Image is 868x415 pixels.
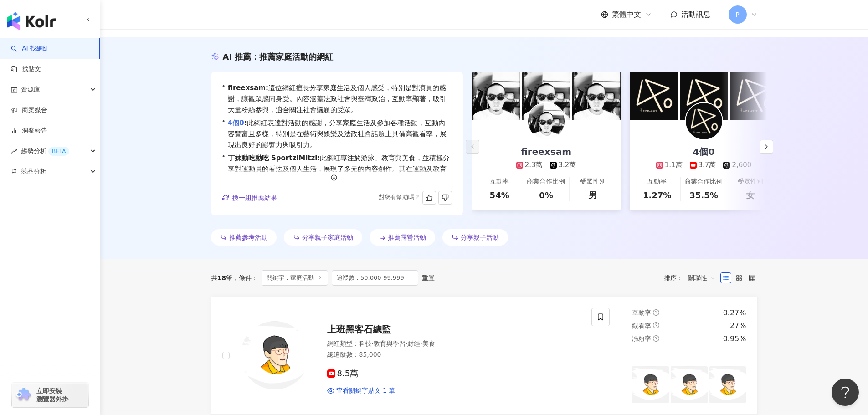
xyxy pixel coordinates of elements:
[832,379,859,406] iframe: Help Scout Beacon - Open
[327,369,359,379] span: 8.5萬
[723,334,746,344] div: 0.95%
[36,387,68,403] span: 立即安裝 瀏覽器外掛
[490,177,509,186] div: 互動率
[589,190,597,201] div: 男
[7,12,56,30] img: logo
[528,103,565,139] img: KOL Avatar
[327,386,395,395] a: 查看關鍵字貼文 1 筆
[643,190,671,201] div: 1.27%
[262,270,328,286] span: 關鍵字：家庭活動
[632,335,651,342] span: 漲粉率
[559,160,576,170] div: 3.2萬
[327,324,391,335] span: 上班黑客石總監
[232,194,277,201] span: 換一組推薦結果
[244,119,247,127] span: :
[229,234,267,241] span: 推薦參考活動
[681,10,710,19] span: 活動訊息
[327,339,581,348] div: 網紅類型 ：
[730,321,746,331] div: 27%
[688,271,715,285] span: 關聯性
[336,386,395,395] span: 查看關鍵字貼文 1 筆
[11,106,47,115] a: 商案媒合
[388,234,426,241] span: 推薦露營活動
[653,309,659,316] span: question-circle
[630,120,778,210] a: 4個01.1萬3.7萬2,600互動率1.27%商業合作比例35.5%受眾性別女
[372,340,374,347] span: ·
[699,160,716,170] div: 3.7萬
[228,82,452,115] span: 這位網紅擅長分享家庭生活及個人感受，特別是對演員的感謝，讓觀眾感同身受。內容涵蓋法政社會與臺灣政治，互動率顯著，吸引大量粉絲參與，適合關注社會議題的受眾。
[512,145,580,158] div: fireexsam
[525,160,543,170] div: 2.3萬
[223,51,334,62] div: AI 推薦 ：
[671,366,708,403] img: post-image
[11,148,17,154] span: rise
[11,44,49,53] a: searchAI 找網紅
[647,177,667,186] div: 互動率
[422,340,435,347] span: 美食
[317,154,320,162] span: :
[228,119,244,127] a: 4個0
[11,126,47,135] a: 洞察報告
[632,322,651,329] span: 觀看率
[332,270,418,286] span: 追蹤數：50,000-99,999
[461,234,499,241] span: 分享親子活動
[632,366,669,403] img: post-image
[374,340,406,347] span: 教育與學習
[709,366,746,403] img: post-image
[217,274,226,282] span: 18
[222,118,452,150] div: •
[490,190,509,201] div: 54%
[684,177,723,186] div: 商業合作比例
[735,10,739,20] span: P
[653,322,659,328] span: question-circle
[738,177,763,186] div: 受眾性別
[406,340,407,347] span: ·
[472,120,621,210] a: fireexsam2.3萬3.2萬互動率54%商業合作比例0%受眾性別男
[689,190,718,201] div: 35.5%
[653,335,659,342] span: question-circle
[723,308,746,318] div: 0.27%
[680,72,728,120] img: post-image
[11,65,41,74] a: 找貼文
[21,141,69,161] span: 趨勢分析
[232,274,258,282] span: 條件 ：
[228,84,266,92] a: fireexsam
[228,118,452,150] span: 此網紅表達對活動的感謝，分享家庭生活及參加各種活動，互動內容豐富且多樣，特別是在藝術與娛樂及法政社會話題上具備高觀看率，展現出良好的影響力與吸引力。
[266,84,268,92] span: :
[211,274,232,282] div: 共 筆
[327,350,581,359] div: 總追蹤數 ： 85,000
[407,340,420,347] span: 財經
[684,145,724,158] div: 4個0
[472,72,520,120] img: post-image
[572,72,621,120] img: post-image
[732,160,751,170] div: 2,600
[632,309,651,316] span: 互動率
[527,177,565,186] div: 商業合作比例
[420,340,422,347] span: ·
[422,274,435,282] div: 重置
[12,383,88,407] a: chrome extension立即安裝 瀏覽器外掛
[359,340,372,347] span: 科技
[746,190,755,201] div: 女
[522,72,570,120] img: post-image
[730,72,778,120] img: post-image
[211,297,758,415] a: KOL Avatar上班黑客石總監網紅類型：科技·教育與學習·財經·美食總追蹤數：85,0008.5萬查看關鍵字貼文 1 筆互動率question-circle0.27%觀看率question-...
[612,10,641,20] span: 繁體中文
[222,153,452,185] div: •
[630,72,678,120] img: post-image
[277,191,452,205] div: 對您有幫助嗎？
[241,321,309,389] img: KOL Avatar
[665,160,683,170] div: 1.1萬
[21,79,40,100] span: 資源庫
[686,103,722,139] img: KOL Avatar
[222,191,277,205] button: 換一組推薦結果
[539,190,553,201] div: 0%
[259,52,333,61] span: 推薦家庭活動的網紅
[302,234,353,241] span: 分享親子家庭活動
[21,161,46,182] span: 競品分析
[48,147,69,156] div: BETA
[228,154,318,162] a: 丁妹動吃動吃 SportziMitzi
[15,388,32,402] img: chrome extension
[664,271,720,285] div: 排序：
[228,153,452,185] span: 此網紅專注於游泳、教育與美食，並積極分享對運動員的看法及個人生活，展現了多元的內容創作。其在運動及教育領域的貼文佔比達80%，具吸引力，互動率穩定，可有效提升品牌曝光。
